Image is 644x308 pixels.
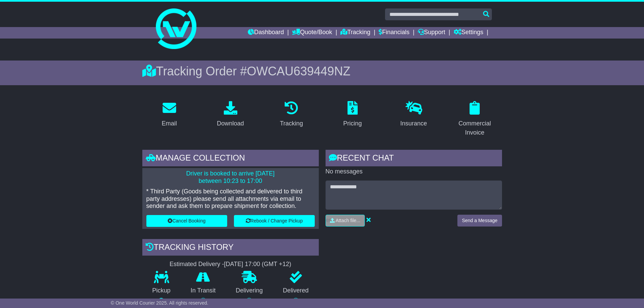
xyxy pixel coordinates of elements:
[339,99,366,131] a: Pricing
[454,27,483,39] a: Settings
[326,168,502,175] p: No messages
[276,99,307,131] a: Tracking
[273,287,319,294] p: Delivered
[280,119,303,128] div: Tracking
[111,300,209,306] span: © One World Courier 2025. All rights reserved.
[157,99,181,131] a: Email
[146,170,315,185] p: Driver is booked to arrive [DATE] between 10:23 to 17:00
[142,150,319,168] div: Manage collection
[146,188,315,210] p: * Third Party (Goods being collected and delivered to third party addresses) please send all atta...
[181,287,226,294] p: In Transit
[142,239,319,257] div: Tracking history
[224,261,291,268] div: [DATE] 17:00 (GMT +12)
[217,119,244,128] div: Download
[162,119,177,128] div: Email
[400,119,427,128] div: Insurance
[326,150,502,168] div: RECENT CHAT
[142,64,502,78] div: Tracking Order #
[234,215,315,227] button: Rebook / Change Pickup
[248,27,284,39] a: Dashboard
[452,119,498,137] div: Commercial Invoice
[212,99,248,131] a: Download
[142,287,181,294] p: Pickup
[142,261,319,268] div: Estimated Delivery -
[343,119,362,128] div: Pricing
[448,99,502,140] a: Commercial Invoice
[226,287,273,294] p: Delivering
[292,27,332,39] a: Quote/Book
[340,27,370,39] a: Tracking
[379,27,409,39] a: Financials
[396,99,431,131] a: Insurance
[457,215,502,227] button: Send a Message
[247,64,350,78] span: OWCAU639449NZ
[146,215,227,227] button: Cancel Booking
[418,27,445,39] a: Support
